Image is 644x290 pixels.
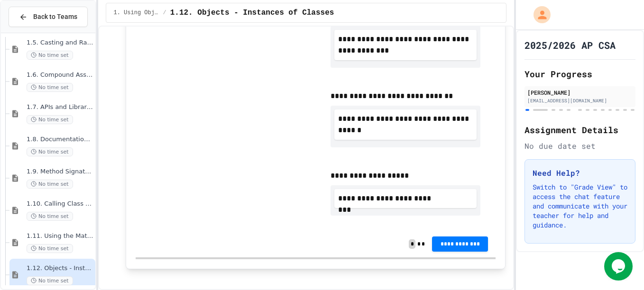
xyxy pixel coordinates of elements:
span: No time set [27,83,73,92]
span: No time set [27,51,73,60]
div: No due date set [524,140,635,152]
h2: Your Progress [524,67,635,81]
h1: 2025/2026 AP CSA [524,38,616,52]
span: 1.12. Objects - Instances of Classes [170,7,334,18]
span: No time set [27,276,73,285]
iframe: chat widget [604,252,635,281]
h2: Assignment Details [524,123,635,136]
span: No time set [27,212,73,221]
span: 1.6. Compound Assignment Operators [27,71,93,79]
button: Back to Teams [9,7,88,27]
span: 1. Using Objects and Methods [114,9,159,17]
span: 1.12. Objects - Instances of Classes [27,264,93,272]
span: 1.10. Calling Class Methods [27,200,93,208]
span: Back to Teams [33,12,77,22]
span: 1.8. Documentation with Comments and Preconditions [27,136,93,144]
span: / [163,9,166,17]
span: 1.9. Method Signatures [27,168,93,176]
h3: Need Help? [533,167,627,179]
div: [EMAIL_ADDRESS][DOMAIN_NAME] [527,97,633,104]
span: 1.7. APIs and Libraries [27,103,93,111]
span: 1.11. Using the Math Class [27,232,93,240]
div: My Account [524,4,553,26]
span: 1.5. Casting and Ranges of Values [27,39,93,47]
span: No time set [27,180,73,189]
span: No time set [27,147,73,156]
span: No time set [27,115,73,124]
p: Switch to "Grade View" to access the chat feature and communicate with your teacher for help and ... [533,182,627,230]
div: [PERSON_NAME] [527,88,633,97]
span: No time set [27,244,73,253]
